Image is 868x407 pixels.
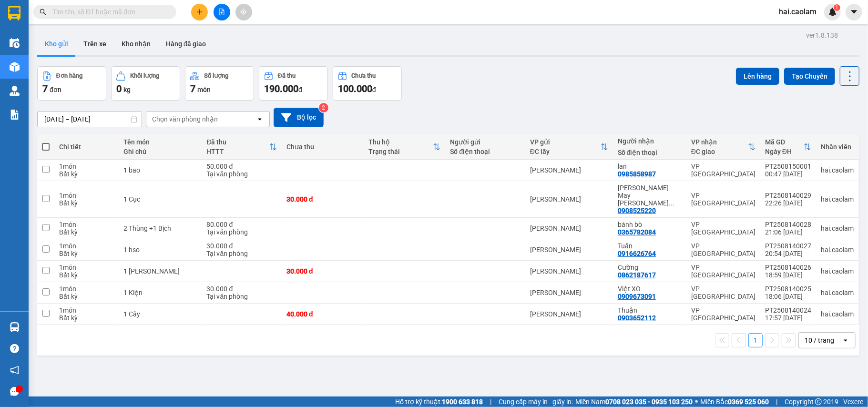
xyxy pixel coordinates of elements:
[765,242,811,250] div: PT2508140027
[765,271,811,279] div: 18:59 [DATE]
[59,271,114,279] div: Bất kỳ
[59,293,114,300] div: Bất kỳ
[691,264,756,279] div: VP [GEOGRAPHIC_DATA]
[765,163,811,170] div: PT2508150001
[805,336,834,345] div: 10 / trang
[618,149,682,156] div: Số điện thoại
[691,285,756,300] div: VP [GEOGRAPHIC_DATA]
[450,148,521,155] div: Số điện thoại
[530,246,608,254] div: [PERSON_NAME]
[618,271,656,279] div: 0862187617
[123,138,197,146] div: Tên món
[842,336,849,344] svg: open
[278,72,296,79] div: Đã thu
[10,344,19,353] span: question-circle
[815,398,822,405] span: copyright
[10,322,20,332] img: warehouse-icon
[691,306,756,322] div: VP [GEOGRAPHIC_DATA]
[806,30,838,41] div: ver 1.8.138
[185,66,254,101] button: Số lượng7món
[123,310,197,318] div: 1 Cây
[38,112,142,127] input: Select a date range.
[765,285,811,293] div: PT2508140025
[618,314,656,322] div: 0903652112
[59,143,114,151] div: Chi tiết
[59,163,114,170] div: 1 món
[218,9,225,15] span: file-add
[765,221,811,228] div: PT2508140028
[286,195,359,203] div: 30.000 đ
[59,221,114,228] div: 1 món
[123,148,197,155] div: Ghi chú
[114,32,158,55] button: Kho nhận
[338,83,372,94] span: 100.000
[368,138,433,146] div: Thu hộ
[8,6,20,20] img: logo-vxr
[835,4,838,11] span: 1
[736,68,779,85] button: Lên hàng
[123,246,197,254] div: 1 hso
[76,32,114,55] button: Trên xe
[618,221,682,228] div: bánh bò
[123,166,197,174] div: 1 bao
[204,72,228,79] div: Số lượng
[760,134,816,160] th: Toggle SortBy
[525,134,613,160] th: Toggle SortBy
[765,264,811,271] div: PT2508140026
[59,228,114,236] div: Bất kỳ
[206,228,277,236] div: Tại văn phòng
[10,366,19,375] span: notification
[206,170,277,178] div: Tại văn phòng
[214,4,230,20] button: file-add
[530,224,608,232] div: [PERSON_NAME]
[123,86,131,93] span: kg
[191,4,208,20] button: plus
[59,250,114,257] div: Bất kỳ
[240,9,247,15] span: aim
[372,86,376,93] span: đ
[490,397,491,407] span: |
[765,250,811,257] div: 20:54 [DATE]
[10,86,20,96] img: warehouse-icon
[259,66,328,101] button: Đã thu190.000đ
[776,397,777,407] span: |
[821,195,854,203] div: hai.caolam
[123,224,197,232] div: 2 Thùng +1 Bịch
[364,134,446,160] th: Toggle SortBy
[530,195,608,203] div: [PERSON_NAME]
[691,138,748,146] div: VP nhận
[530,267,608,275] div: [PERSON_NAME]
[530,310,608,318] div: [PERSON_NAME]
[442,398,483,406] strong: 1900 633 818
[10,387,19,396] span: message
[111,66,180,101] button: Khối lượng0kg
[52,7,165,17] input: Tìm tên, số ĐT hoặc mã đơn
[333,66,402,101] button: Chưa thu100.000đ
[59,285,114,293] div: 1 món
[618,250,656,257] div: 0916626764
[10,38,20,48] img: warehouse-icon
[691,242,756,257] div: VP [GEOGRAPHIC_DATA]
[669,199,674,207] span: ...
[821,166,854,174] div: hai.caolam
[618,170,656,178] div: 0985858987
[37,32,76,55] button: Kho gửi
[821,267,854,275] div: hai.caolam
[206,138,269,146] div: Đã thu
[618,228,656,236] div: 0365782084
[821,289,854,296] div: hai.caolam
[828,8,837,16] img: icon-new-feature
[771,6,824,18] span: hai.caolam
[59,199,114,207] div: Bất kỳ
[530,138,601,146] div: VP gửi
[286,310,359,318] div: 40.000 đ
[499,397,573,407] span: Cung cấp máy in - giấy in:
[352,72,376,79] div: Chưa thu
[700,397,769,407] span: Miền Bắc
[846,4,862,20] button: caret-down
[530,289,608,296] div: [PERSON_NAME]
[206,163,277,170] div: 50.000 đ
[59,264,114,271] div: 1 món
[821,143,854,151] div: Nhân viên
[765,192,811,199] div: PT2508140029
